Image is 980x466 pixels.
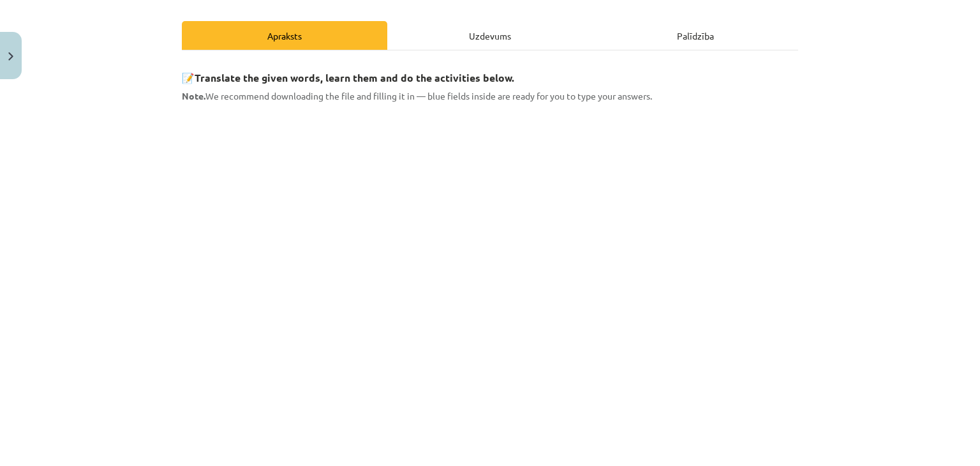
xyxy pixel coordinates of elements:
img: icon-close-lesson-0947bae3869378f0d4975bcd49f059093ad1ed9edebbc8119c70593378902aed.svg [8,52,13,61]
div: Palīdzība [593,21,798,50]
h3: 📝 [182,62,798,86]
b: Translate the given words, learn them and do the activities below. [195,71,514,84]
div: Apraksts [182,21,387,50]
div: Uzdevums [387,21,593,50]
strong: Note. [182,90,205,101]
span: We recommend downloading the file and filling it in — blue fields inside are ready for you to typ... [182,90,652,101]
